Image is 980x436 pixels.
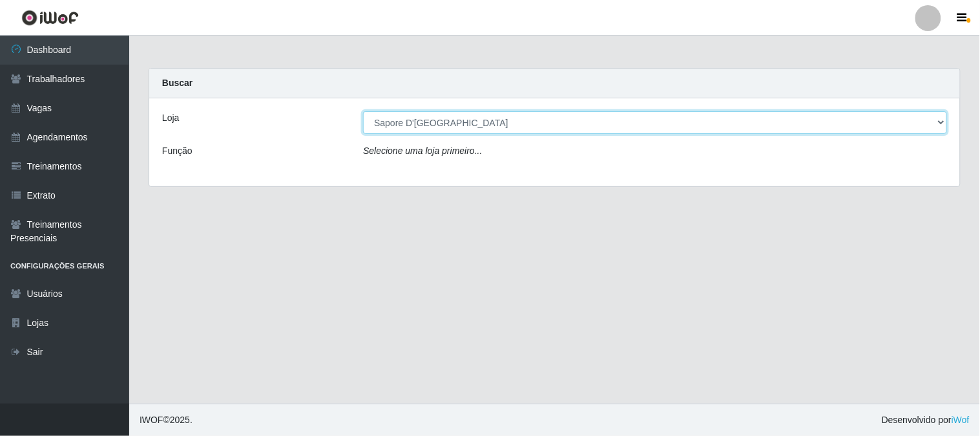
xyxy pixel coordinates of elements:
label: Função [162,144,193,158]
strong: Buscar [162,78,193,88]
span: © 2025 . [140,413,193,427]
span: Desenvolvido por [882,413,970,427]
span: IWOF [140,415,163,425]
label: Loja [162,111,179,125]
i: Selecione uma loja primeiro... [363,146,482,156]
img: CoreUI Logo [21,10,79,26]
a: iWof [952,415,970,425]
